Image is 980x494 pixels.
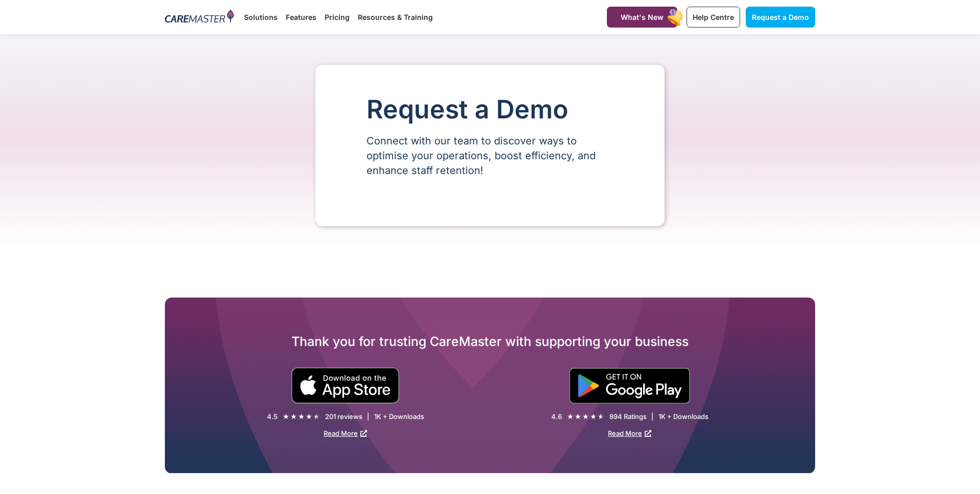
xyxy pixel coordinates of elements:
[165,10,234,25] img: CareMaster Logo
[609,412,708,421] div: 894 Ratings | 1K + Downloads
[582,411,589,422] i: ★
[366,134,614,178] p: Connect with our team to discover ways to optimise your operations, boost efficiency, and enhance...
[298,411,305,422] i: ★
[569,368,690,404] img: "Get is on" Black Google play button.
[283,411,289,422] i: ★
[752,13,809,21] span: Request a Demo
[325,412,424,421] div: 201 reviews | 1K + Downloads
[608,429,651,437] a: Read More
[291,367,400,404] img: small black download on the apple app store button.
[575,411,581,422] i: ★
[283,411,320,422] div: 4.5/5
[607,7,677,28] a: What's New
[590,411,597,422] i: ★
[687,7,740,28] a: Help Centre
[290,411,297,422] i: ★
[567,411,604,422] div: 4.6/5
[567,411,574,422] i: ★
[598,411,604,422] i: ★
[313,411,320,422] i: ★
[621,13,664,21] span: What's New
[693,13,734,21] span: Help Centre
[551,412,562,421] div: 4.6
[324,429,367,437] a: Read More
[267,412,278,421] div: 4.5
[746,7,815,28] a: Request a Demo
[366,95,614,123] h1: Request a Demo
[306,411,312,422] i: ★
[165,333,815,350] h2: Thank you for trusting CareMaster with supporting your business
